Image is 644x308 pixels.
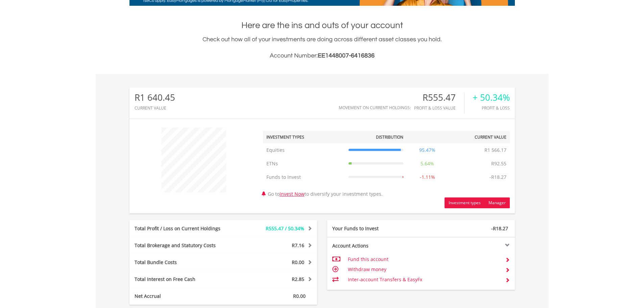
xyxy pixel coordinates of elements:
button: Investment types [445,197,485,208]
div: Net Accrual [129,293,239,300]
div: Go to to diversify your investment types. [258,124,515,208]
span: EE1448007-6416836 [318,52,375,59]
div: Total Bundle Costs [129,259,239,266]
div: + 50.34% [473,93,510,102]
td: -R18.27 [486,170,510,184]
a: Invest Now [280,191,305,197]
div: CURRENT VALUE [135,106,175,110]
div: R555.47 [414,93,464,102]
div: Account Actions [327,242,421,249]
td: 5.64% [407,157,448,170]
td: R92.55 [488,157,510,170]
td: ETNs [263,157,345,170]
div: Movement on Current Holdings: [339,105,411,110]
span: R2.85 [292,276,304,282]
td: Fund this account [348,254,500,264]
td: Inter-account Transfers & EasyFx [348,275,500,285]
span: R0.00 [293,293,306,299]
h1: Here are the ins and outs of your account [129,19,515,31]
span: R0.00 [292,259,304,265]
h3: Account Number: [129,51,515,61]
td: Funds to Invest [263,170,345,184]
div: Profit & Loss [473,106,510,110]
div: Total Profit / Loss on Current Holdings [129,225,239,232]
span: R7.16 [292,242,304,248]
td: Withdraw money [348,264,500,275]
div: Your Funds to Invest [327,225,421,232]
td: 95.47% [407,143,448,157]
th: Investment Types [263,131,345,143]
span: -R18.27 [491,225,508,232]
td: -1.11% [407,170,448,184]
div: R1 640.45 [135,93,175,102]
td: R1 566.17 [481,143,510,157]
span: R555.47 / 50.34% [266,225,304,232]
div: Check out how all of your investments are doing across different asset classes you hold. [129,35,515,61]
div: Total Interest on Free Cash [129,276,239,283]
div: Total Brokerage and Statutory Costs [129,242,239,249]
button: Manager [484,197,510,208]
td: Equities [263,143,345,157]
th: Current Value [448,131,510,143]
div: Distribution [376,134,403,140]
div: Profit & Loss Value [414,106,464,110]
